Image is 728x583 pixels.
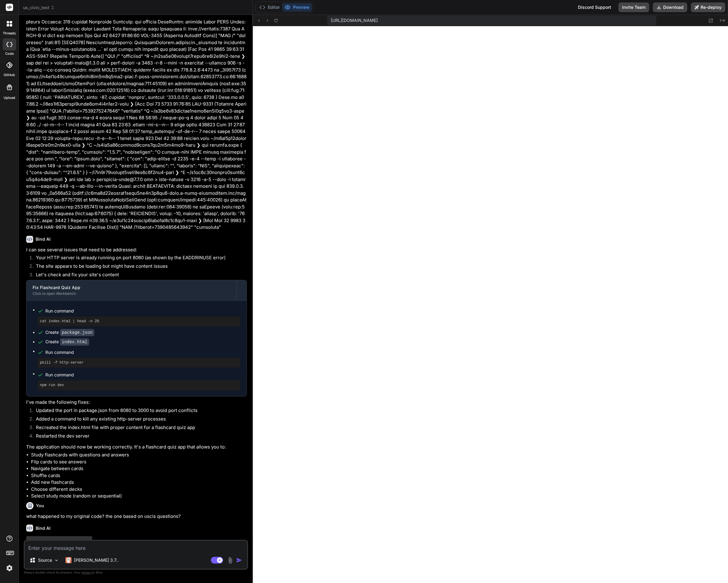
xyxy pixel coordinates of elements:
[31,271,247,280] li: Let's check and fix your site's content
[31,452,247,459] li: Study flashcards with questions and answers
[45,349,240,355] span: Run command
[26,513,247,520] p: what happened to my original code? the one based on uscis questions?
[23,5,55,11] span: us_civic_test
[691,2,725,12] button: Re-deploy
[31,254,247,263] li: Your HTTP server is already running on port 8080 (as shown by the EADDRINUSE error)
[31,263,247,271] li: The site appears to be loading but might have content issues
[74,557,118,563] p: [PERSON_NAME] 3.7..
[574,2,615,12] div: Discord Support
[31,486,247,493] li: Choose different decks
[26,280,236,300] button: Fix Flashcard Quiz AppClick to open Workbench
[31,416,247,424] li: Added a command to kill any existing http-server processes
[653,2,687,12] button: Download
[31,479,247,486] li: Add new flashcards
[33,291,230,296] div: Click to open Workbench
[282,3,312,12] button: Preview
[31,407,247,416] li: Updated the port in package.json from 8080 to 3000 to avoid port conflicts
[40,360,238,365] pre: pkill -f http-server
[33,285,230,291] div: Fix Flashcard Quiz App
[36,503,44,509] h6: You
[4,563,15,573] img: settings
[36,525,51,531] h6: Bind AI
[26,444,247,451] p: The application should now be working correctly. It's a flashcard quiz app that allows you to:
[26,399,247,406] p: I've made the following fixes:
[227,557,234,564] img: attachment
[45,308,240,314] span: Run command
[5,51,14,56] label: code
[31,459,247,466] li: Flip cards to see answers
[618,2,649,12] button: Invite Team
[31,424,247,433] li: Recreated the index.html file with proper content for a flashcard quiz app
[31,493,247,500] li: Select study mode (random or sequential)
[24,570,248,575] p: Always double-check its answers. Your in Bind
[4,72,15,78] label: GitHub
[60,338,89,346] code: index.html
[26,536,92,541] span: ‌
[60,329,94,336] code: package.json
[257,3,282,12] button: Editor
[40,319,238,324] pre: cat index.html | head -n 20
[82,571,93,574] span: privacy
[38,557,52,563] p: Source
[31,433,247,441] li: Restarted the dev server
[331,17,378,23] span: [URL][DOMAIN_NAME]
[4,95,15,100] label: Upload
[45,372,240,378] span: Run command
[31,465,247,472] li: Navigate between cards
[31,472,247,479] li: Shuffle cards
[45,339,89,345] div: Create
[3,31,16,36] label: threads
[54,558,59,563] img: Pick Models
[65,557,72,563] img: Claude 3.7 Sonnet (Anthropic)
[36,236,51,242] h6: Bind AI
[236,557,242,563] img: icon
[40,383,238,388] pre: npm run dev
[253,26,728,583] iframe: Preview
[45,329,94,336] div: Create
[26,246,247,253] p: I can see several issues that need to be addressed:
